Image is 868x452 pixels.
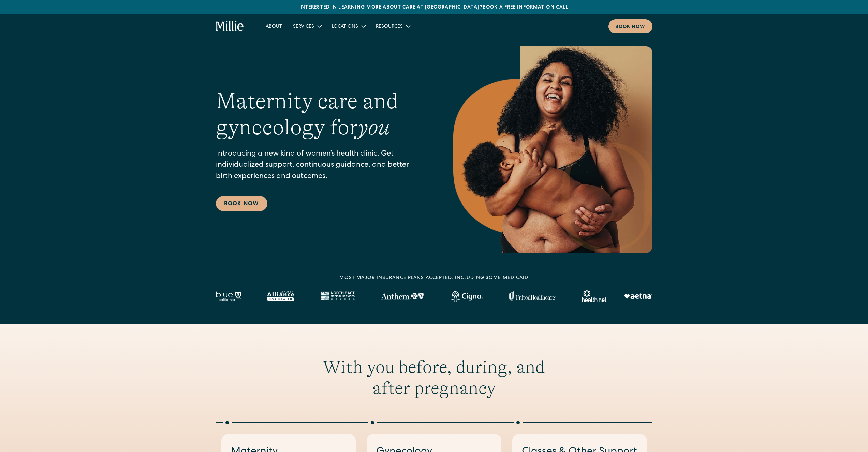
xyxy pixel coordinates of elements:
[216,149,426,182] p: Introducing a new kind of women’s health clinic. Get individualized support, continuous guidance,...
[260,20,288,32] a: About
[453,46,652,253] img: Smiling mother with her baby in arms, celebrating body positivity and the nurturing bond of postp...
[624,293,652,299] img: Aetna logo
[216,291,241,301] img: Blue California logo
[582,290,607,302] img: Healthnet logo
[303,357,565,399] h2: With you before, during, and after pregnancy
[370,20,415,32] div: Resources
[326,20,370,32] div: Locations
[288,20,326,32] div: Services
[216,88,426,141] h1: Maternity care and gynecology for
[381,293,424,300] img: Anthem Logo
[216,196,267,211] a: Book Now
[376,23,403,30] div: Resources
[608,19,652,33] a: Book now
[358,115,390,140] em: you
[293,23,314,30] div: Services
[216,21,244,32] a: home
[321,291,355,301] img: North East Medical Services logo
[509,291,556,301] img: United Healthcare logo
[450,291,483,302] img: Cigna logo
[332,23,358,30] div: Locations
[267,291,294,301] img: Alameda Alliance logo
[483,5,569,10] a: Book a free information call
[339,275,528,282] div: MOST MAJOR INSURANCE PLANS ACCEPTED, INCLUDING some MEDICAID
[615,23,646,31] div: Book now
